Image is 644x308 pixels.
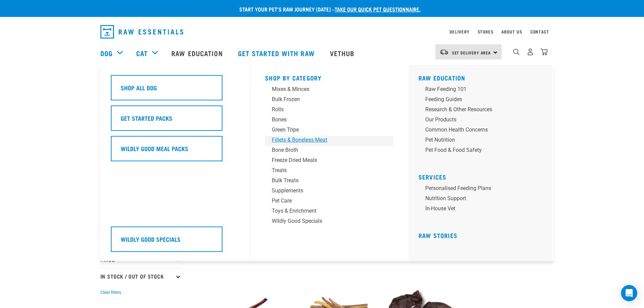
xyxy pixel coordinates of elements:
[501,30,522,33] a: About Us
[335,7,421,10] a: take our quick pet questionnaire.
[323,40,363,67] a: Vethub
[272,95,377,103] div: Bulk Frozen
[450,30,469,33] a: Delivery
[121,83,157,92] h5: Shop All Dog
[425,126,531,134] div: Common Health Concerns
[419,126,547,136] a: Common Health Concerns
[419,116,547,126] a: Our Products
[513,49,520,55] img: home-icon-1@2x.png
[265,197,393,207] a: Pet Care
[541,48,548,55] img: home-icon@2x.png
[419,234,457,237] a: Raw Stories
[419,205,547,215] a: In-house vet
[272,85,377,93] div: Mixes & Minces
[425,116,531,124] div: Our Products
[265,187,393,197] a: Supplements
[100,289,121,295] button: Clear filters
[452,51,491,54] span: Set Delivery Area
[272,207,377,215] div: Toys & Enrichment
[95,22,549,41] nav: dropdown navigation
[272,166,377,174] div: Treats
[272,105,377,114] div: Rolls
[265,126,393,136] a: Green Tripe
[100,268,182,285] p: In Stock / Out Of Stock
[527,48,534,55] img: user.png
[111,105,239,136] a: Get Started Packs
[265,176,393,187] a: Bulk Treats
[265,146,393,156] a: Bone Broth
[272,126,377,134] div: Green Tripe
[425,95,531,103] div: Feeding Guides
[100,25,183,39] img: Raw Essentials Logo
[111,75,239,105] a: Shop All Dog
[272,187,377,195] div: Supplements
[231,40,323,67] a: Get started with Raw
[165,40,231,67] a: Raw Education
[265,85,393,95] a: Mixes & Minces
[419,85,547,95] a: Raw Feeding 101
[272,197,377,205] div: Pet Care
[265,207,393,217] a: Toys & Enrichment
[272,217,377,225] div: Wildly Good Specials
[419,194,547,205] a: Nutrition Support
[100,48,113,58] a: Dog
[425,136,531,144] div: Pet Nutrition
[265,217,393,227] a: Wildly Good Specials
[121,235,181,243] h5: Wildly Good Specials
[419,136,547,146] a: Pet Nutrition
[272,136,377,144] div: Fillets & Boneless Meat
[419,76,466,79] a: Raw Education
[530,30,549,33] a: Contact
[425,105,531,114] div: Research & Other Resources
[272,176,377,185] div: Bulk Treats
[272,156,377,164] div: Freeze Dried Meals
[621,285,637,301] div: Open Intercom Messenger
[419,173,547,179] h5: Services
[265,136,393,146] a: Fillets & Boneless Meat
[265,156,393,166] a: Freeze Dried Meals
[478,30,494,33] a: Stores
[419,95,547,105] a: Feeding Guides
[265,166,393,176] a: Treats
[272,146,377,154] div: Bone Broth
[439,49,449,55] img: van-moving.png
[111,227,239,257] a: Wildly Good Specials
[425,146,531,154] div: Pet Food & Food Safety
[419,105,547,116] a: Research & Other Resources
[419,184,547,194] a: Personalised Feeding Plans
[265,116,393,126] a: Bones
[121,144,188,153] h5: Wildly Good Meal Packs
[121,114,172,122] h5: Get Started Packs
[265,74,393,80] h5: Shop By Category
[111,136,239,166] a: Wildly Good Meal Packs
[272,116,377,124] div: Bones
[265,95,393,105] a: Bulk Frozen
[419,146,547,156] a: Pet Food & Food Safety
[136,48,148,58] a: Cat
[425,85,531,93] div: Raw Feeding 101
[265,105,393,116] a: Rolls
